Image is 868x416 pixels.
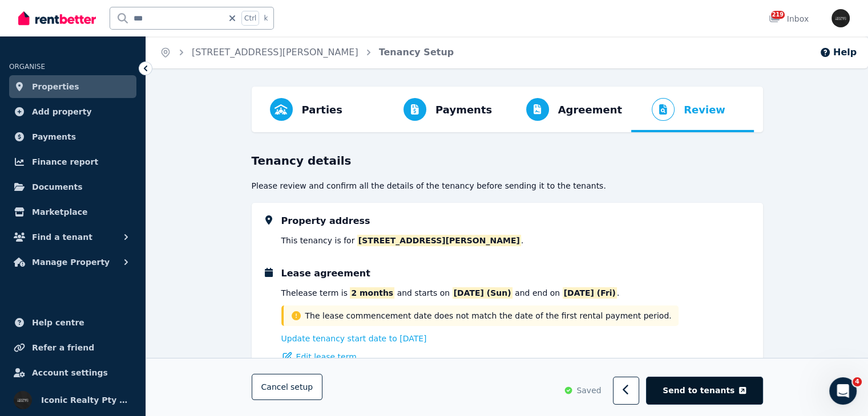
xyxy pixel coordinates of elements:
span: Review [684,102,725,118]
nav: Breadcrumb [146,36,467,68]
img: RentBetter [18,10,96,27]
span: Cancel [261,383,313,392]
button: Parties [261,87,352,132]
span: [STREET_ADDRESS][PERSON_NAME] [357,235,521,246]
span: Send to tenants [663,385,734,397]
span: Finance report [32,155,98,169]
span: [DATE] (Sun) [453,287,512,299]
div: Inbox [769,13,809,25]
span: The lease commencement date does not match the date of the first rental payment period . [305,310,672,321]
a: Finance report [9,150,136,173]
img: Iconic Realty Pty Ltd [831,9,850,27]
a: [STREET_ADDRESS][PERSON_NAME] [192,47,358,58]
h5: Lease agreement [281,267,370,280]
button: Find a tenant [9,226,136,248]
span: Account settings [32,366,108,380]
span: setup [290,382,313,393]
span: Edit lease term [296,351,357,362]
a: Marketplace [9,201,136,223]
span: Payments [435,102,492,118]
span: 4 [853,377,862,386]
h5: Property address [281,214,370,228]
span: ORGANISE [9,63,45,71]
a: Documents [9,176,136,198]
span: Ctrl [241,11,259,26]
button: Agreement [506,87,632,132]
span: [DATE] (Fri) [563,287,617,299]
span: Manage Property [32,255,110,269]
button: Manage Property [9,251,136,274]
span: k [264,14,268,23]
span: Marketplace [32,205,87,219]
span: Tenancy Setup [379,46,454,59]
span: Add property [32,105,92,119]
button: Send to tenants [646,377,762,405]
span: 219 [771,11,785,19]
span: Payments [32,130,76,144]
span: 2 months [350,287,394,299]
div: The lease term is and starts on and end on . [281,287,620,299]
span: Documents [32,180,83,194]
span: Find a tenant [32,230,92,244]
span: Agreement [558,102,623,118]
button: Review [631,87,734,132]
span: Help centre [32,316,84,329]
button: Cancelsetup [252,374,323,401]
h3: Tenancy details [252,153,763,169]
span: Refer a friend [32,341,94,354]
iframe: Intercom live chat [829,377,857,405]
span: Properties [32,80,79,93]
a: Help centre [9,311,136,334]
img: Iconic Realty Pty Ltd [14,391,32,409]
a: Account settings [9,361,136,384]
a: Refer a friend [9,336,136,359]
span: Parties [302,102,342,118]
a: Properties [9,75,136,98]
nav: Progress [252,87,763,132]
button: Edit lease term [281,351,357,362]
button: Update tenancy start date to [DATE] [281,333,427,344]
span: Iconic Realty Pty Ltd [41,393,132,407]
a: Payments [9,125,136,148]
button: Payments [383,87,501,132]
button: Help [819,46,857,59]
span: Saved [576,385,601,397]
div: This tenancy is for . [281,235,524,246]
a: Add property [9,100,136,123]
p: Please review and confirm all the details of the tenancy before sending it to the tenant s . [252,180,763,191]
